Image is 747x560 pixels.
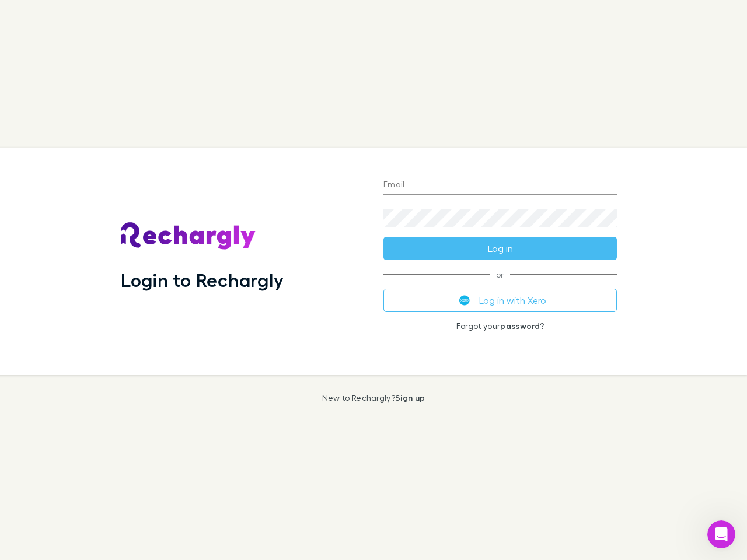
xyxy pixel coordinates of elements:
img: Rechargly's Logo [121,222,256,250]
img: Xero's logo [459,295,470,306]
p: New to Rechargly? [322,393,425,402]
p: Forgot your ? [383,321,617,331]
a: Sign up [395,393,425,402]
button: Log in with Xero [383,289,617,312]
span: or [383,274,617,275]
a: password [500,321,540,331]
iframe: Intercom live chat [707,520,735,548]
h1: Login to Rechargly [121,269,284,291]
button: Log in [383,237,617,260]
